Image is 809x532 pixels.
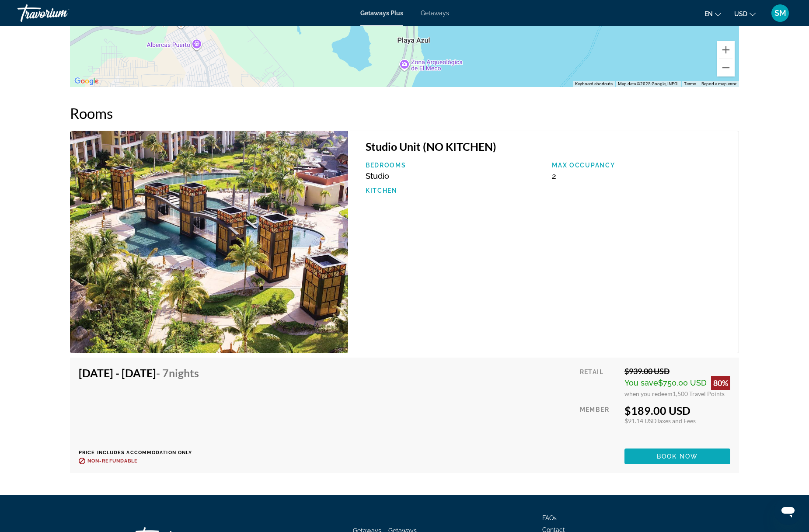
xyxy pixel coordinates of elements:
span: en [704,10,713,17]
span: Studio [366,171,389,181]
p: Price includes accommodation only [79,450,206,456]
button: Change language [704,7,721,20]
div: $939.00 USD [624,366,730,376]
span: SM [774,9,786,17]
iframe: Button to launch messaging window [774,497,802,525]
span: USD [734,10,747,17]
a: Open this area in Google Maps (opens a new window) [72,76,101,87]
div: $91.14 USD [624,417,730,424]
a: Report a map error [701,81,736,86]
span: $750.00 USD [658,378,707,387]
a: Getaways Plus [360,10,403,17]
button: Zoom in [717,41,735,59]
div: $189.00 USD [624,404,730,417]
h4: [DATE] - [DATE] [79,366,199,379]
a: Travorium [17,2,105,24]
button: Keyboard shortcuts [575,81,613,87]
span: 2 [552,171,556,181]
div: Retail [580,366,618,397]
span: Non-refundable [87,458,138,464]
a: FAQs [542,515,557,522]
span: Book now [657,453,698,460]
a: Getaways [421,10,449,17]
span: - 7 [156,366,199,379]
span: Map data ©2025 Google, INEGI [618,81,679,86]
span: You save [624,378,658,387]
button: Change currency [734,7,756,20]
span: Taxes and Fees [656,417,696,424]
h3: Studio Unit (NO KITCHEN) [366,140,730,153]
div: 80% [711,376,730,390]
img: ii_vgr1.jpg [70,131,348,353]
p: Kitchen [366,187,544,194]
span: 1,500 Travel Points [673,390,725,397]
button: Zoom out [717,59,735,76]
button: Book now [624,449,730,464]
h2: Rooms [70,104,739,122]
span: when you redeem [624,390,673,397]
div: Member [580,404,618,442]
p: Max Occupancy [552,162,730,169]
img: Google [72,76,101,87]
span: Nights [169,366,199,379]
a: Terms (opens in new tab) [684,81,696,86]
p: Bedrooms [366,162,544,169]
button: User Menu [769,4,792,22]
